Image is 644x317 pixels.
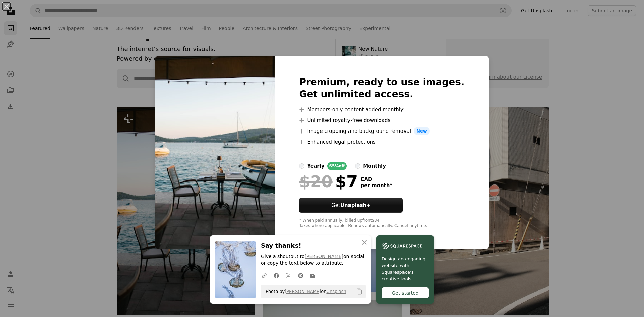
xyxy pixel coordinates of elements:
[299,127,464,135] li: Image cropping and background removal
[262,286,346,297] span: Photo by on
[414,127,430,135] span: New
[382,241,422,251] img: file-1606177908946-d1eed1cbe4f5image
[307,269,319,282] a: Share over email
[355,163,360,169] input: monthly
[382,256,429,282] span: Design an engaging website with Squarespace’s creative tools.
[360,176,392,182] span: CAD
[299,173,358,190] div: $7
[261,241,366,251] h3: Say thanks!
[299,76,464,100] h2: Premium, ready to use images. Get unlimited access.
[299,106,464,114] li: Members-only content added monthly
[376,235,434,304] a: Design an engaging website with Squarespace’s creative tools.Get started
[327,162,347,170] div: 65% off
[299,218,464,229] div: * When paid annually, billed upfront $84 Taxes where applicable. Renews automatically. Cancel any...
[354,286,365,297] button: Copy to clipboard
[155,56,275,249] img: premium_photo-1756175546675-f55b02bfa6e2
[340,202,371,208] strong: Unsplash+
[326,289,346,294] a: Unsplash
[382,287,429,298] div: Get started
[299,163,304,169] input: yearly65%off
[270,269,282,282] a: Share on Facebook
[299,138,464,146] li: Enhanced legal protections
[299,116,464,124] li: Unlimited royalty-free downloads
[363,162,386,170] div: monthly
[294,269,307,282] a: Share on Pinterest
[261,253,366,267] p: Give a shoutout to on social or copy the text below to attribute.
[360,182,392,189] span: per month *
[307,162,324,170] div: yearly
[299,198,403,213] button: GetUnsplash+
[299,173,332,190] span: $20
[285,289,321,294] a: [PERSON_NAME]
[305,254,343,259] a: [PERSON_NAME]
[282,269,294,282] a: Share on Twitter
